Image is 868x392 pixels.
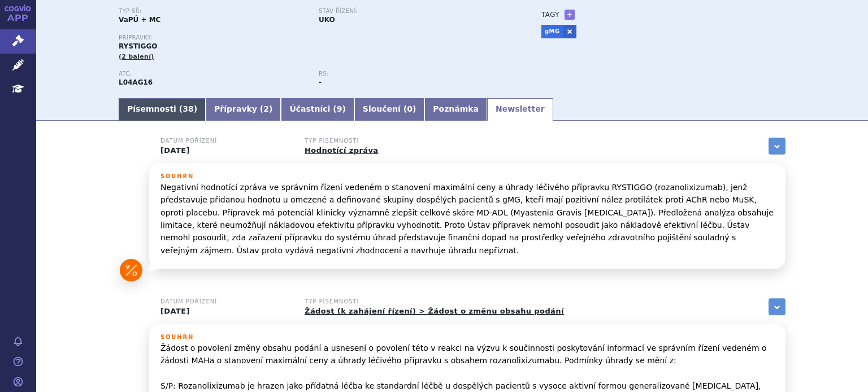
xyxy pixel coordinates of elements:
strong: VaPÚ + MC [119,16,160,24]
span: 9 [337,104,342,113]
strong: ROZANOLIXIZUMAB [119,78,153,86]
p: [DATE] [160,146,290,155]
p: RS: [319,71,507,77]
strong: UKO [319,16,335,24]
a: Poznámka [424,98,487,121]
a: zobrazit vše [769,138,785,155]
span: 38 [183,104,193,113]
h3: Datum pořízení [160,298,290,305]
a: Žádost (k zahájení řízení) > Žádost o změnu obsahu podání [305,307,564,315]
p: Typ SŘ: [119,8,307,15]
a: Přípravky (2) [206,98,281,121]
p: Negativní hodnotící zpráva ve správním řízení vedeném o stanovení maximální ceny a úhrady léčivéh... [160,181,774,257]
h3: Souhrn [160,173,774,180]
h3: Tagy [541,8,559,21]
h3: Typ písemnosti [305,298,564,305]
span: (2 balení) [119,53,154,60]
p: Přípravky: [119,34,519,41]
a: gMG [541,25,563,38]
strong: - [319,78,322,86]
a: Účastníci (9) [281,98,354,121]
span: 2 [263,104,269,113]
a: Hodnotící zpráva [305,146,378,155]
h3: Datum pořízení [160,138,290,144]
a: Sloučení (0) [354,98,424,121]
p: ATC: [119,71,307,77]
a: Písemnosti (38) [119,98,206,121]
h3: Typ písemnosti [305,138,435,144]
p: [DATE] [160,307,290,316]
a: + [565,10,575,20]
p: Stav řízení: [319,8,507,15]
a: Newsletter [487,98,553,121]
a: zobrazit vše [769,298,785,315]
span: RYSTIGGO [119,42,157,50]
h3: Souhrn [160,334,774,341]
span: 0 [407,104,413,113]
